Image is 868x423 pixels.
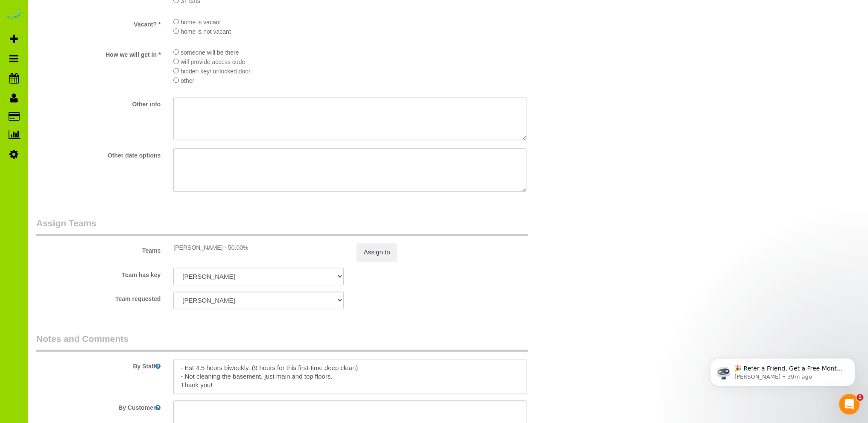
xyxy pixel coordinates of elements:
[30,47,167,59] label: How we will get in *
[181,77,194,84] span: other
[36,217,528,236] legend: Assign Teams
[30,268,167,279] label: Team has key
[5,9,22,20] img: Automaid Logo
[181,28,231,35] span: home is not vacant
[30,400,167,412] label: By Customer
[181,58,245,65] span: will provide access code
[30,97,167,108] label: Other info
[30,359,167,370] label: By Staff
[181,68,250,75] span: hidden key/ unlocked door
[357,243,397,261] button: Assign to
[697,340,868,400] iframe: Intercom notifications message
[30,17,167,29] label: Vacant? *
[173,243,343,252] div: [PERSON_NAME] - 50.00%
[839,394,859,414] iframe: Intercom live chat
[181,19,221,26] span: home is vacant
[181,49,239,56] span: someone will be there
[856,394,863,401] span: 1
[30,292,167,303] label: Team requested
[30,148,167,160] label: Other date options
[30,243,167,255] label: Teams
[36,333,528,352] legend: Notes and Comments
